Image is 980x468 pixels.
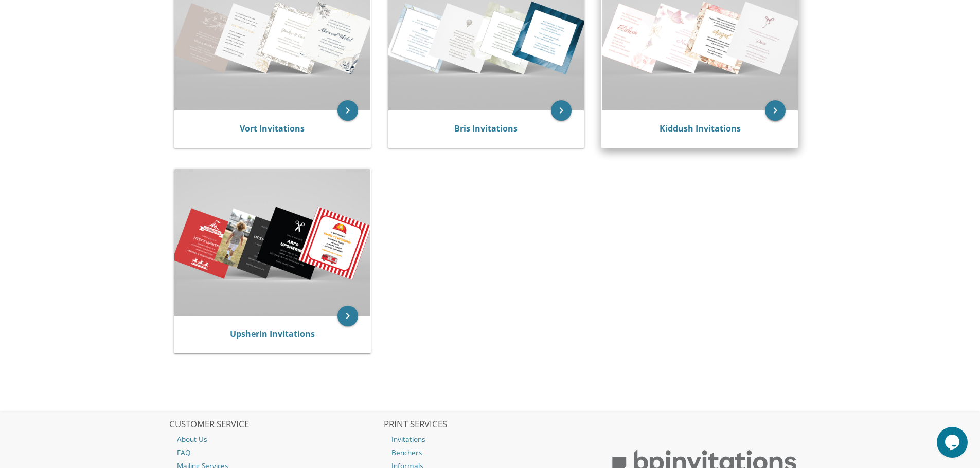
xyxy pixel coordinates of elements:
[765,100,786,121] a: keyboard_arrow_right
[660,123,741,134] a: Kiddush Invitations
[384,420,597,430] h2: PRINT SERVICES
[384,433,597,446] a: Invitations
[337,100,358,121] a: keyboard_arrow_right
[551,100,572,121] a: keyboard_arrow_right
[384,446,597,459] a: Benchers
[937,427,970,458] iframe: chat widget
[174,169,370,315] img: Upsherin Invitations
[337,306,358,326] a: keyboard_arrow_right
[169,446,382,459] a: FAQ
[230,328,315,340] a: Upsherin Invitations
[454,123,518,134] a: Bris Invitations
[169,433,382,446] a: About Us
[169,420,382,430] h2: CUSTOMER SERVICE
[240,123,305,134] a: Vort Invitations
